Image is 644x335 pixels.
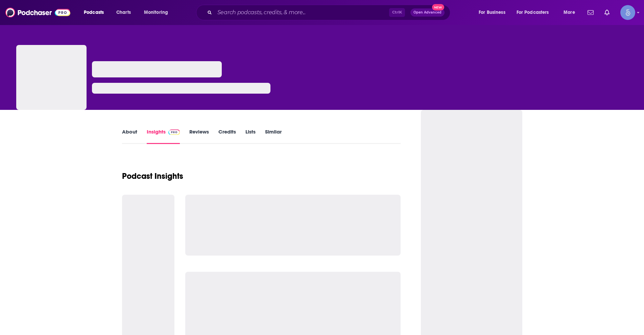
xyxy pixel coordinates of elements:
[168,129,180,135] img: Podchaser Pro
[564,8,575,17] span: More
[218,128,236,144] a: Credits
[84,8,104,17] span: Podcasts
[189,128,209,144] a: Reviews
[245,128,256,144] a: Lists
[620,5,635,20] img: User Profile
[5,6,70,19] img: Podchaser - Follow, Share and Rate Podcasts
[512,7,559,18] button: open menu
[620,5,635,20] span: Logged in as Spiral5-G1
[122,171,183,181] h1: Podcast Insights
[112,7,135,18] a: Charts
[620,5,635,20] button: Show profile menu
[602,7,612,18] a: Show notifications dropdown
[413,11,442,14] span: Open Advanced
[474,7,514,18] button: open menu
[389,8,405,17] span: Ctrl K
[479,8,505,17] span: For Business
[517,8,549,17] span: For Podcasters
[585,7,596,18] a: Show notifications dropdown
[147,128,180,144] a: InsightsPodchaser Pro
[265,128,282,144] a: Similar
[144,8,168,17] span: Monitoring
[215,7,389,18] input: Search podcasts, credits, & more...
[410,8,445,17] button: Open AdvancedNew
[79,7,113,18] button: open menu
[116,8,131,17] span: Charts
[559,7,583,18] button: open menu
[139,7,177,18] button: open menu
[432,4,444,10] span: New
[122,128,137,144] a: About
[202,5,457,20] div: Search podcasts, credits, & more...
